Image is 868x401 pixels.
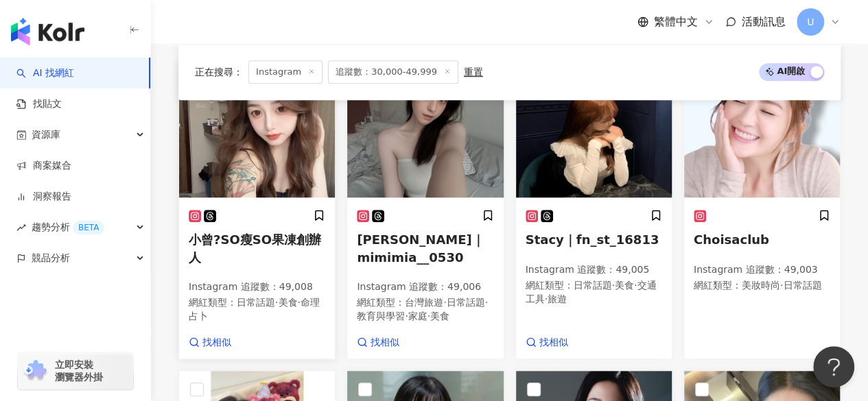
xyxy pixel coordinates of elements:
span: 資源庫 [32,119,60,150]
a: chrome extension立即安裝 瀏覽器外掛 [18,352,133,389]
span: [PERSON_NAME]｜mimimia__0530 [357,232,484,264]
span: 美妝時尚 [742,280,780,291]
span: Choisaclub [694,232,769,247]
span: Stacy｜fn_st_16813 [526,232,659,247]
a: 找相似 [189,336,231,350]
span: · [485,297,488,308]
p: Instagram 追蹤數 ： 49,008 [189,280,325,294]
span: · [427,311,430,321]
span: 教育與學習 [357,311,405,321]
span: 日常話題 [447,297,485,308]
span: rise [16,223,26,232]
span: · [545,293,548,304]
img: logo [11,18,84,45]
span: 追蹤數：30,000-49,999 [328,60,458,84]
a: KOL AvatarChoisaclubInstagram 追蹤數：49,003網紅類型：美妝時尚·日常話題 [683,60,841,360]
span: 競品分析 [32,243,70,274]
img: KOL Avatar [347,60,503,197]
span: Instagram [248,60,322,84]
span: 正在搜尋 ： [195,66,243,77]
span: 美食 [615,280,634,291]
span: · [405,311,408,321]
p: Instagram 追蹤數 ： 49,006 [357,280,493,294]
p: 網紅類型 ： [526,279,662,306]
span: 美食 [278,297,297,308]
p: 網紅類型 ： [357,296,493,323]
span: 日常話題 [237,297,275,308]
a: 找相似 [526,336,568,350]
span: 趨勢分析 [32,212,104,243]
span: 旅遊 [548,293,567,304]
img: KOL Avatar [516,60,672,197]
span: 小曾?SO瘦SO果凍創辦人 [189,232,321,264]
span: · [443,297,446,308]
a: KOL AvatarStacy｜fn_st_16813Instagram 追蹤數：49,005網紅類型：日常話題·美食·交通工具·旅遊找相似 [515,60,672,360]
span: 命理占卜 [189,297,320,321]
img: KOL Avatar [179,60,335,197]
span: · [612,280,615,291]
p: Instagram 追蹤數 ： 49,005 [526,263,662,277]
div: 重置 [464,66,483,77]
span: · [634,280,637,291]
a: searchAI 找網紅 [16,66,74,80]
span: · [780,280,783,291]
span: 繁體中文 [654,14,698,29]
span: 日常話題 [574,280,612,291]
span: 交通工具 [526,280,657,304]
iframe: Help Scout Beacon - Open [813,346,854,387]
a: 商案媒合 [16,159,71,173]
img: KOL Avatar [684,60,840,197]
span: 台灣旅遊 [405,297,443,308]
a: KOL Avatar小曾?SO瘦SO果凍創辦人Instagram 追蹤數：49,008網紅類型：日常話題·美食·命理占卜找相似 [178,60,336,360]
span: 美食 [430,311,449,321]
span: 日常話題 [783,280,821,291]
span: 找相似 [539,336,568,350]
p: Instagram 追蹤數 ： 49,003 [694,263,830,277]
div: BETA [73,221,104,234]
img: chrome extension [22,360,49,382]
a: 洞察報告 [16,190,71,204]
span: 家庭 [408,311,427,321]
span: 找相似 [202,336,231,350]
span: · [275,297,278,308]
span: 活動訊息 [742,15,786,28]
p: 網紅類型 ： [189,296,325,323]
p: 網紅類型 ： [694,279,830,293]
span: 找相似 [371,336,399,350]
a: 找相似 [357,336,399,350]
a: 找貼文 [16,97,62,111]
span: U [807,14,814,29]
span: 立即安裝 瀏覽器外掛 [55,359,103,383]
span: · [297,297,300,308]
a: KOL Avatar[PERSON_NAME]｜mimimia__0530Instagram 追蹤數：49,006網紅類型：台灣旅遊·日常話題·教育與學習·家庭·美食找相似 [347,60,504,360]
